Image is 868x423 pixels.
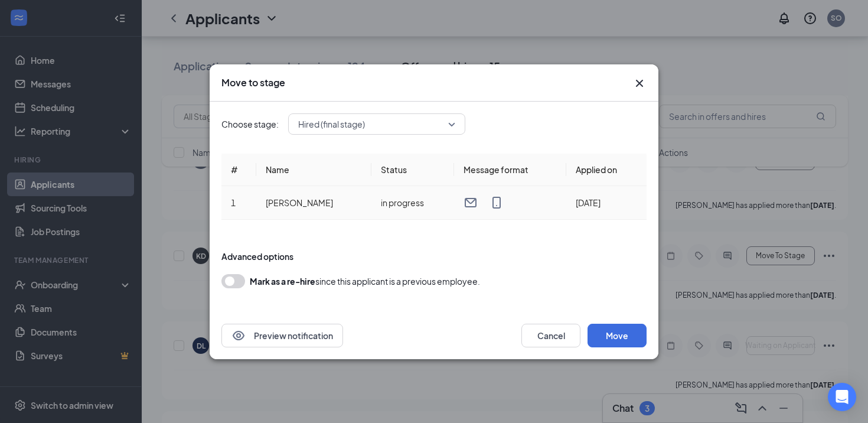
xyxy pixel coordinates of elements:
[256,154,371,186] th: Name
[454,154,566,186] th: Message format
[566,186,647,220] td: [DATE]
[828,383,856,411] div: Open Intercom Messenger
[221,250,647,262] div: Advanced options
[221,118,279,131] span: Choose stage:
[371,186,454,220] td: in progress
[231,328,246,343] svg: Eye
[490,196,504,210] svg: MobileSms
[221,154,256,186] th: #
[221,324,343,347] button: EyePreview notification
[632,76,647,90] svg: Cross
[464,196,478,210] svg: Email
[250,276,315,287] b: Mark as a re-hire
[231,197,236,208] span: 1
[256,186,371,220] td: [PERSON_NAME]
[521,324,580,347] button: Cancel
[588,324,647,347] button: Move
[371,154,454,186] th: Status
[298,115,365,133] span: Hired (final stage)
[221,76,285,89] h3: Move to stage
[632,76,647,90] button: Close
[250,274,480,288] div: since this applicant is a previous employee.
[566,154,647,186] th: Applied on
